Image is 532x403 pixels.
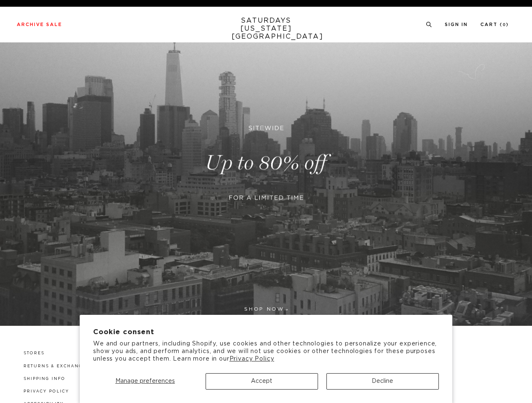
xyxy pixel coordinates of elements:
[206,373,318,390] button: Accept
[23,390,69,393] a: Privacy Policy
[23,377,65,381] a: Shipping Info
[503,23,506,27] small: 0
[93,340,439,363] p: We and our partners, including Shopify, use cookies and other technologies to personalize your ex...
[17,22,62,27] a: Archive Sale
[93,328,439,336] h2: Cookie consent
[480,22,509,27] a: Cart (0)
[229,356,274,362] a: Privacy Policy
[326,373,439,390] button: Decline
[445,22,468,27] a: Sign In
[93,373,197,390] button: Manage preferences
[23,364,89,368] a: Returns & Exchanges
[115,378,175,384] span: Manage preferences
[232,17,301,41] a: SATURDAYS[US_STATE][GEOGRAPHIC_DATA]
[23,351,44,355] a: Stores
